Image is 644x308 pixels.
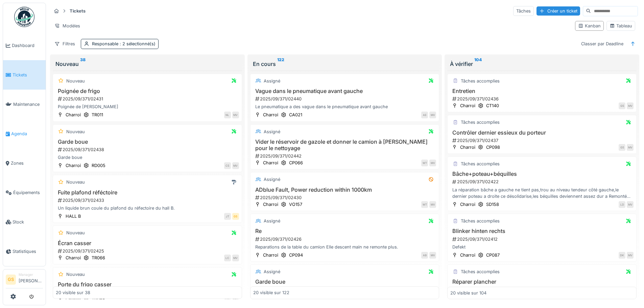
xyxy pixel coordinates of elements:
[421,112,428,118] div: AE
[92,112,103,118] div: TR011
[255,96,436,102] div: 2025/09/371/02440
[6,275,16,285] li: GS
[619,201,625,208] div: LD
[486,252,500,258] div: CP087
[461,119,500,125] div: Tâches accomplies
[450,228,634,234] h3: Blinker hinten rechts
[57,146,239,153] div: 2025/09/371/02438
[51,21,83,31] div: Modèles
[486,144,500,150] div: CP098
[232,213,239,220] div: GS
[80,60,86,68] sup: 38
[474,60,482,68] sup: 104
[66,128,85,135] div: Nouveau
[450,171,634,177] h3: Bâche+poteau+béquilles
[429,252,436,259] div: MV
[57,248,239,254] div: 2025/09/371/02425
[619,252,625,259] div: DK
[450,129,634,136] h3: Contrôler dernier essieux du porteur
[289,201,302,208] div: VO157
[13,72,43,78] span: Tickets
[92,41,156,47] div: Responsable
[253,244,436,250] div: Reparations de la table du camion Elle descent main ne remonte plus.
[224,162,231,169] div: CS
[232,162,239,169] div: MV
[3,237,46,266] a: Statistiques
[460,144,475,150] div: Charroi
[13,219,43,225] span: Stock
[264,78,280,84] div: Assigné
[255,153,436,159] div: 2025/09/371/02442
[264,218,280,224] div: Assigné
[224,213,231,220] div: JT
[118,41,156,46] span: : 2 sélectionné(s)
[253,279,436,285] h3: Garde boue
[627,252,634,259] div: MV
[13,189,43,196] span: Équipements
[57,96,239,102] div: 2025/09/371/02431
[578,39,626,49] div: Classer par Deadline
[263,252,278,258] div: Charroi
[13,101,43,108] span: Maintenance
[12,42,43,49] span: Dashboard
[57,197,239,204] div: 2025/09/371/02433
[421,252,428,259] div: AB
[450,187,634,199] div: La réparation bâche a gauche ne tient pas,trou au niveau tendeur côté gauche,le dernier poteau a ...
[51,39,78,49] div: Filtres
[55,60,239,68] div: Nouveau
[56,290,90,296] div: 20 visible sur 38
[56,139,239,145] h3: Garde boue
[450,279,634,285] h3: Réparer plancher
[66,213,81,219] div: HALL B
[11,131,43,137] span: Agenda
[3,207,46,237] a: Stock
[253,60,437,68] div: En cours
[429,112,436,118] div: MV
[578,23,601,29] div: Kanban
[224,112,231,118] div: NL
[13,248,43,255] span: Statistiques
[264,176,280,183] div: Assigné
[429,201,436,208] div: MV
[56,88,239,94] h3: Poignée de frigo
[461,78,500,84] div: Tâches accomplies
[255,236,436,242] div: 2025/09/371/02426
[619,144,625,151] div: GS
[421,160,428,166] div: WT
[3,148,46,178] a: Zones
[224,255,231,261] div: LC
[66,179,85,185] div: Nouveau
[66,271,85,278] div: Nouveau
[450,60,634,68] div: À vérifier
[450,244,634,250] div: Defekt
[66,230,85,236] div: Nouveau
[3,119,46,148] a: Agenda
[460,201,475,208] div: Charroi
[3,60,46,90] a: Tickets
[289,112,302,118] div: CA021
[56,189,239,196] h3: Fuite plafond réféctoire
[450,88,634,94] h3: Entretien
[255,194,436,201] div: 2025/09/371/02430
[6,272,43,288] a: GS Manager[PERSON_NAME]
[429,160,436,166] div: MV
[263,112,278,118] div: Charroi
[92,162,105,169] div: RD005
[19,272,43,277] div: Manager
[56,205,239,211] div: Un liquide brun coule du plafond du réfectoire du hall B.
[610,23,632,29] div: Tableau
[11,160,43,166] span: Zones
[232,255,239,261] div: MV
[536,6,580,16] div: Créer un ticket
[92,255,105,261] div: TR066
[56,103,239,110] div: Poignée de [PERSON_NAME]
[56,240,239,246] h3: Écran casser
[461,161,500,167] div: Tâches accomplies
[627,144,634,151] div: MV
[452,96,634,102] div: 2025/09/371/02436
[627,201,634,208] div: MV
[461,268,500,275] div: Tâches accomplies
[486,102,499,109] div: CT140
[253,88,436,94] h3: Vague dans le pneumatique avant gauche
[277,60,284,68] sup: 122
